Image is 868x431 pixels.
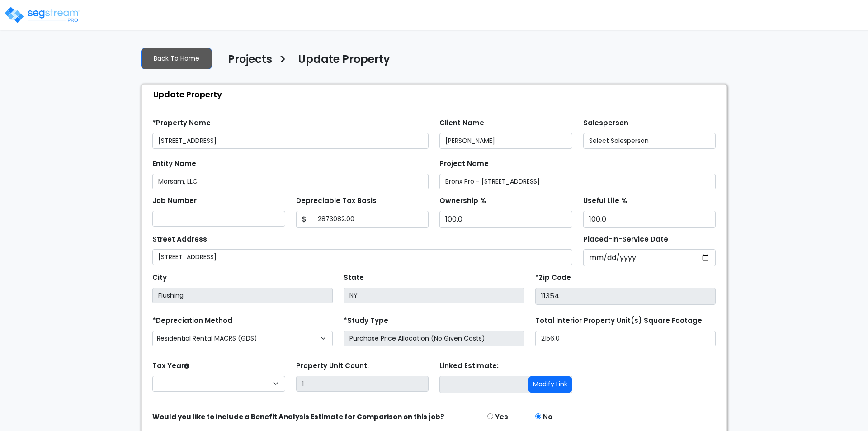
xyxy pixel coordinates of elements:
[291,53,390,72] a: Update Property
[152,196,197,206] label: Job Number
[439,133,572,149] input: Client Name
[439,211,572,228] input: Ownership
[141,48,212,69] a: Back To Home
[152,174,429,189] input: Entity Name
[535,316,702,326] label: Total Interior Property Unit(s) Square Footage
[152,133,429,149] input: Property Name
[344,273,364,283] label: State
[221,53,272,72] a: Projects
[152,316,232,326] label: *Depreciation Method
[439,159,489,169] label: Project Name
[583,196,627,206] label: Useful Life %
[535,273,571,283] label: *Zip Code
[298,53,390,68] h4: Update Property
[535,331,716,346] input: total square foot
[152,234,207,245] label: Street Address
[543,412,552,422] label: No
[152,249,572,265] input: Street Address
[583,234,668,245] label: Placed-In-Service Date
[312,211,429,228] input: 0.00
[535,288,716,305] input: Zip Code
[296,196,377,206] label: Depreciable Tax Basis
[344,316,388,326] label: *Study Type
[296,361,369,371] label: Property Unit Count:
[152,118,211,128] label: *Property Name
[152,273,167,283] label: City
[495,412,508,422] label: Yes
[439,361,499,371] label: Linked Estimate:
[583,118,628,128] label: Salesperson
[583,211,716,228] input: Depreciation
[279,52,287,70] h3: >
[439,174,716,189] input: Project Name
[439,196,486,206] label: Ownership %
[4,6,80,24] img: logo_pro_r.png
[152,361,189,371] label: Tax Year
[528,376,572,393] button: Modify Link
[146,85,726,104] div: Update Property
[228,53,272,68] h4: Projects
[296,211,312,228] span: $
[296,376,429,392] input: Building Count
[152,159,196,169] label: Entity Name
[439,118,484,128] label: Client Name
[152,412,444,422] strong: Would you like to include a Benefit Analysis Estimate for Comparison on this job?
